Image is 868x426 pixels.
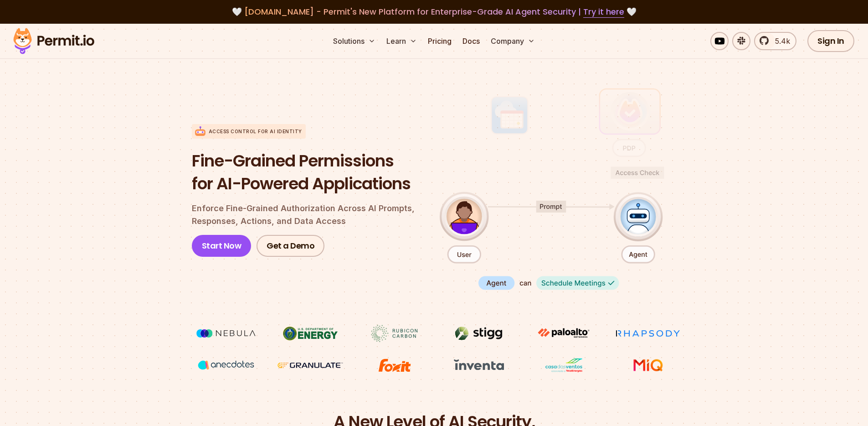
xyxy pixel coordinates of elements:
[487,32,539,50] button: Company
[192,235,252,257] a: Start Now
[383,32,421,50] button: Learn
[459,32,483,50] a: Docs
[529,325,598,341] img: paloalto
[614,325,682,342] img: Rhapsody Health
[770,36,790,47] span: 5.4k
[209,128,302,135] p: Access control for AI Identity
[445,325,513,342] img: Stigg
[192,150,425,195] h1: Fine-Grained Permissions for AI-Powered Applications
[807,30,854,52] a: Sign In
[617,358,679,373] img: MIQ
[276,357,344,374] img: Granulate
[445,357,513,373] img: inventa
[360,357,429,374] img: Foxit
[22,5,846,18] div: 🤍 🤍
[529,357,598,374] img: Casa dos Ventos
[9,26,98,57] img: Permit logo
[244,6,624,17] span: [DOMAIN_NAME] - Permit's New Platform for Enterprise-Grade AI Agent Security |
[329,32,379,50] button: Solutions
[754,32,796,50] a: 5.4k
[424,32,455,50] a: Pricing
[257,235,324,257] a: Get a Demo
[360,325,429,342] img: Rubicon
[192,357,260,374] img: vega
[583,6,624,18] a: Try it here
[192,202,425,228] p: Enforce Fine-Grained Authorization Across AI Prompts, Responses, Actions, and Data Access
[192,325,260,342] img: Nebula
[276,325,344,342] img: US department of energy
